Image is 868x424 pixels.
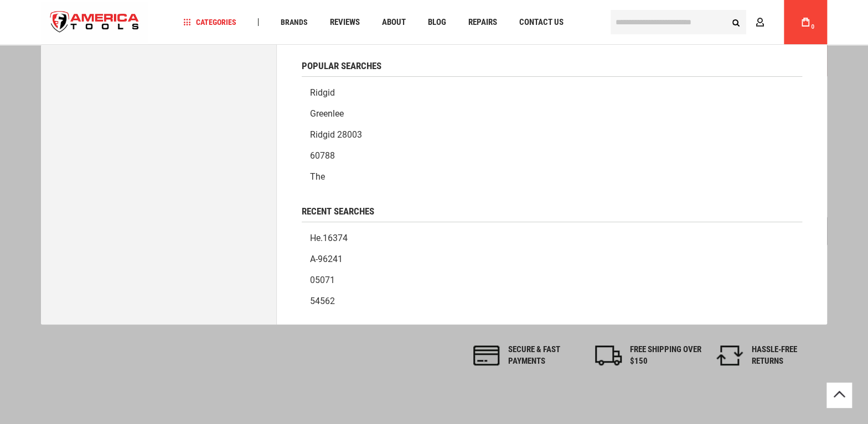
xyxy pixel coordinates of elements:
[382,18,406,27] span: About
[302,103,802,124] a: Greenlee
[302,145,802,166] a: 60788
[41,2,148,43] a: store logo
[302,207,374,216] span: Recent Searches
[302,124,802,145] a: Ridgid 28003
[302,270,802,291] a: 05071
[302,291,802,312] a: 54562
[302,228,802,249] a: he.16374
[811,24,814,30] span: 0
[377,15,411,30] a: About
[302,61,381,71] span: Popular Searches
[428,18,446,27] span: Blog
[325,15,365,30] a: Reviews
[41,2,148,43] img: America Tools
[302,82,802,103] a: Ridgid
[302,249,802,270] a: a-96241
[178,15,241,30] a: Categories
[127,14,141,28] button: Open LiveChat chat widget
[519,18,564,27] span: Contact Us
[281,18,308,26] span: Brands
[514,15,569,30] a: Contact Us
[15,17,125,25] p: Chat now
[330,18,360,27] span: Reviews
[725,12,746,33] button: Search
[183,18,236,26] span: Categories
[276,15,313,30] a: Brands
[302,166,802,187] a: The
[423,15,451,30] a: Blog
[463,15,502,30] a: Repairs
[468,18,497,27] span: Repairs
